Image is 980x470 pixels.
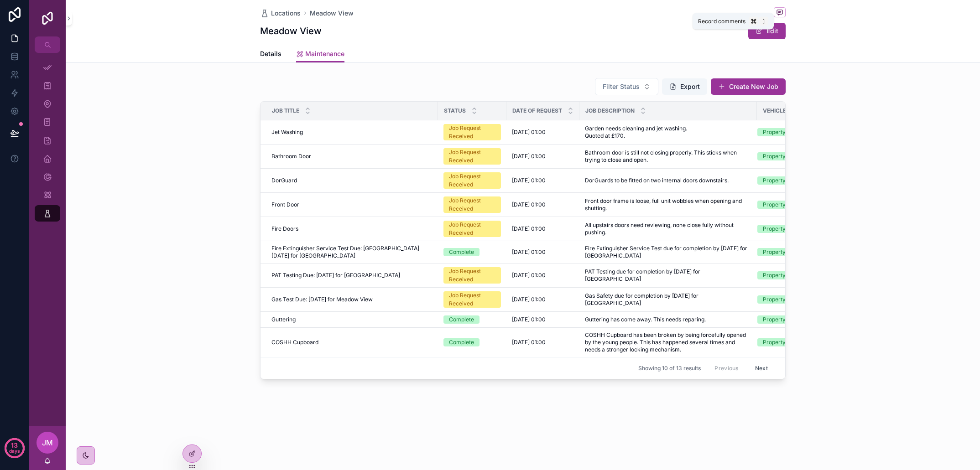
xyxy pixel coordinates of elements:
[271,153,311,160] span: Bathroom Door
[757,338,814,346] a: Property
[585,316,751,323] a: Guttering has come away. This needs reparing.
[512,248,546,256] span: [DATE] 01:00
[449,267,495,284] div: Job Request Received
[760,18,767,25] span: ]
[763,271,786,279] div: Property
[512,272,546,279] span: [DATE] 01:00
[512,129,546,136] span: [DATE] 01:00
[271,316,296,323] span: Guttering
[11,441,18,450] p: 13
[662,78,707,95] button: Export
[271,272,433,279] a: PAT Testing Due: [DATE] for [GEOGRAPHIC_DATA]
[585,268,751,283] a: PAT Testing due for completion by [DATE] for [GEOGRAPHIC_DATA]
[757,225,814,233] a: Property
[260,25,322,37] h1: Meadow View
[585,197,751,212] a: Front door frame is loose, full unit wobbles when opening and shutting.
[271,296,433,303] a: Gas Test Due: [DATE] for Meadow View
[449,124,495,140] div: Job Request Received
[512,296,574,303] a: [DATE] 01:00
[271,339,433,346] a: COSHH Cupboard
[443,221,501,237] a: Job Request Received
[512,225,574,232] a: [DATE] 01:00
[585,222,751,236] a: All upstairs doors need reviewing, none close fully without pushing.
[757,128,814,136] a: Property
[763,107,808,114] span: Vehicle or Property
[585,125,751,139] a: Garden needs cleaning and jet washing. Quoted at £170.
[638,365,701,372] span: Showing 10 of 13 results
[763,248,786,256] div: Property
[443,148,501,165] a: Job Request Received
[449,338,474,346] div: Complete
[763,315,786,324] div: Property
[757,152,814,160] a: Property
[512,201,546,208] span: [DATE] 01:00
[271,225,298,232] span: Fire Doors
[512,201,574,208] a: [DATE] 01:00
[271,339,318,346] span: COSHH Cupboard
[585,331,751,353] a: COSHH Cupboard has been broken by being forcefully opened by the young people. This has happened ...
[763,225,786,233] div: Property
[748,23,786,39] button: Edit
[757,295,814,304] a: Property
[449,315,474,324] div: Complete
[585,177,729,184] span: DorGuards to be fitted on two internal doors downstairs.
[512,107,562,114] span: Date of Request
[443,291,501,308] a: Job Request Received
[9,444,20,457] p: days
[271,153,433,160] a: Bathroom Door
[585,107,635,114] span: Job Description
[40,11,55,26] img: App logo
[305,49,344,58] span: Maintenance
[449,148,495,165] div: Job Request Received
[260,46,281,64] a: Details
[443,196,501,213] a: Job Request Received
[585,316,706,323] span: Guttering has come away. This needs reparing.
[271,225,433,232] a: Fire Doors
[271,201,299,208] span: Front Door
[271,245,433,259] a: Fire Extinguisher Service Test Due: [GEOGRAPHIC_DATA][DATE] for [GEOGRAPHIC_DATA]
[260,49,281,58] span: Details
[749,361,774,375] button: Next
[757,315,814,324] a: Property
[757,271,814,279] a: Property
[763,128,786,136] div: Property
[757,176,814,185] a: Property
[512,296,546,303] span: [DATE] 01:00
[585,125,729,139] span: Garden needs cleaning and jet washing. Quoted at £170.
[271,177,433,184] a: DorGuard
[763,201,786,209] div: Property
[595,78,658,95] button: Select Button
[512,316,574,323] a: [DATE] 01:00
[310,9,354,18] a: Meadow View
[271,272,400,279] span: PAT Testing Due: [DATE] for [GEOGRAPHIC_DATA]
[443,338,501,346] a: Complete
[271,129,303,136] span: Jet Washing
[449,291,495,308] div: Job Request Received
[711,78,786,95] button: Create New Job
[512,177,574,184] a: [DATE] 01:00
[512,339,546,346] span: [DATE] 01:00
[512,153,546,160] span: [DATE] 01:00
[512,225,546,232] span: [DATE] 01:00
[444,107,466,114] span: Status
[763,338,786,346] div: Property
[449,248,474,256] div: Complete
[763,295,786,304] div: Property
[512,339,574,346] a: [DATE] 01:00
[271,296,373,303] span: Gas Test Due: [DATE] for Meadow View
[449,172,495,189] div: Job Request Received
[512,153,574,160] a: [DATE] 01:00
[271,9,301,18] span: Locations
[585,149,751,164] span: Bathroom door is still not closing properly. This sticks when trying to close and open.
[443,248,501,256] a: Complete
[512,177,546,184] span: [DATE] 01:00
[585,292,751,307] a: Gas Safety due for completion by [DATE] for [GEOGRAPHIC_DATA]
[757,201,814,209] a: Property
[512,248,574,256] a: [DATE] 01:00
